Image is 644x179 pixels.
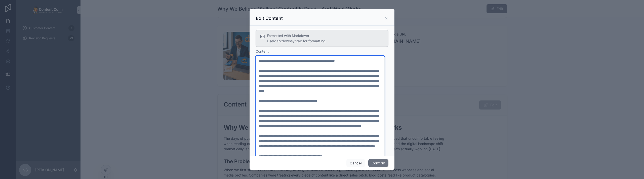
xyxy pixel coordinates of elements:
[346,159,365,167] button: Cancel
[267,39,327,43] span: Use syntax for formatting.
[256,15,283,21] h3: Edit Content
[273,39,291,43] a: Markdown
[267,34,384,38] h5: Formatted with Markdown
[267,39,384,44] div: Use [Markdown](https://www.markdownguide.org/cheat-sheet/) syntax for formatting.
[256,49,269,53] span: Content
[368,159,388,167] button: Confirm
